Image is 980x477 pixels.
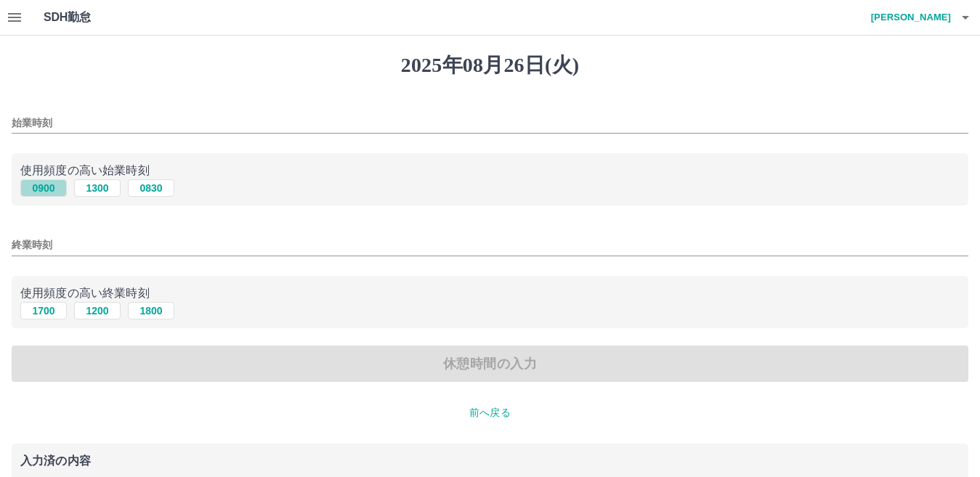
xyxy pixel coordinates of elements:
[20,302,67,319] button: 1700
[12,53,968,78] h1: 2025年08月26日(火)
[74,179,121,197] button: 1300
[74,302,121,319] button: 1200
[12,405,968,420] p: 前へ戻る
[128,179,174,197] button: 0830
[20,179,67,197] button: 0900
[20,285,960,302] p: 使用頻度の高い終業時刻
[20,162,960,179] p: 使用頻度の高い始業時刻
[20,455,960,467] p: 入力済の内容
[128,302,174,319] button: 1800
